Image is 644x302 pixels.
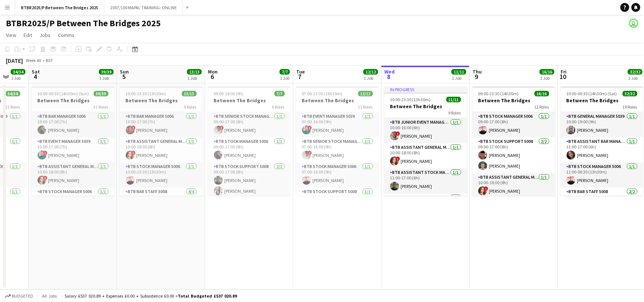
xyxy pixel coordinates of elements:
span: 13/13 [187,69,202,75]
span: Edit [24,32,32,38]
span: ! [131,151,136,155]
span: 9 [471,72,482,81]
span: 11/11 [451,69,466,75]
a: Edit [21,30,35,40]
button: Budgeted [4,292,34,300]
div: [DATE] [6,57,23,64]
span: 16/16 [540,69,554,75]
span: 34/34 [11,69,25,75]
span: Sat [32,68,40,75]
span: All jobs [41,293,58,299]
app-card-role: BTB Junior Event Manager 50391/110:00-16:00 (6h)![PERSON_NAME] [384,118,467,143]
span: 10:00-00:30 (14h30m) (Sat) [567,91,617,96]
app-job-card: 09:00-18:00 (9h)7/7Between The Bridges6 RolesBTB Senior Stock Manager 50061/109:00-17:00 (8h)![PE... [208,86,291,196]
span: Wed [384,68,395,75]
app-card-role: BTB Assistant General Manager 50061/110:00-18:00 (8h)![PERSON_NAME] [384,143,467,168]
app-card-role: BTB Assistant Stock Manager 50061/111:00-17:00 (6h)[PERSON_NAME] [384,168,467,193]
div: BST [46,58,53,63]
app-job-card: 09:00-23:30 (14h30m)16/16Between The Bridges12 RolesBTB Stock Manager 50061/109:00-17:00 (8h)[PER... [472,86,555,196]
h3: Between The Bridges [296,97,379,104]
h3: Between The Bridges [120,97,202,104]
div: 1 Job [99,75,113,81]
span: 10 [560,72,567,81]
span: 10:00-23:30 (13h30m) [126,91,166,96]
span: 11 Roles [358,104,373,110]
app-card-role: BTB Assistant Bar Manager 50061/111:00-17:00 (6h)[PERSON_NAME] [561,137,643,162]
span: 23 Roles [6,104,20,110]
app-card-role: BTB Bar Manager 50061/110:00-17:00 (7h)![PERSON_NAME] [120,112,202,137]
span: 39/39 [99,69,114,75]
span: 39/39 [94,91,108,96]
span: Sun [120,68,129,75]
app-card-role: BTB Event Manager 50391/107:00-16:00 (9h)![PERSON_NAME] [296,112,379,137]
span: 8 [383,72,395,81]
span: 9 Roles [449,110,461,116]
span: Thu [472,68,482,75]
span: 32/32 [628,69,643,75]
span: 12/12 [358,91,373,96]
app-card-role: BTB Assistant General Manager 50061/110:00-18:00 (8h)![PERSON_NAME] [472,173,555,198]
app-job-card: 10:00-00:30 (14h30m) (Sat)32/32Between The Bridges19 RolesBTB General Manager 50391/110:00-19:00 ... [561,86,643,196]
h3: Between The Bridges [472,97,555,104]
app-card-role: BTB Bar Staff 50084/410:30-17:30 (7h) [120,188,202,245]
button: BTBR2025/P Between The Bridges 2025 [15,0,104,15]
span: 19 Roles [623,104,637,110]
span: 34/34 [6,91,20,96]
app-job-card: 10:00-00:30 (14h30m) (Sun)39/39Between The Bridges31 RolesBTB Bar Manager 50061/110:00-17:00 (7h)... [32,86,114,196]
span: 6 [207,72,218,81]
span: 16/16 [534,91,549,96]
app-card-role: BTB Stock Manager 50061/109:00-17:00 (8h)[PERSON_NAME] [472,112,555,137]
span: 10:00-23:30 (13h30m) [390,97,431,102]
button: 2007/100 MAPAL TRAINING- ONLINE [104,0,183,15]
h3: Between The Bridges [384,103,467,110]
span: ! [308,151,312,155]
span: 07:00-23:30 (16h30m) [302,91,343,96]
span: 31 Roles [94,104,108,110]
span: Week 40 [24,58,43,63]
span: ! [396,131,400,136]
a: Comms [55,30,77,40]
div: 1 Job [187,75,201,81]
span: ! [484,186,488,191]
app-card-role: BTB Stock Manager 50061/111:00-00:30 (13h30m)[PERSON_NAME] [561,162,643,188]
span: 10:00-00:30 (14h30m) (Sun) [38,91,89,96]
span: 6 Roles [272,104,285,110]
app-job-card: 10:00-23:30 (13h30m)13/13Between The Bridges9 RolesBTB Bar Manager 50061/110:00-17:00 (7h)![PERSO... [120,86,202,196]
a: View [3,30,19,40]
app-card-role: BTB Bar Manager 50061/110:00-17:00 (7h)[PERSON_NAME] [32,112,114,137]
app-card-role: BTB Stock Manager 50061/109:00-17:00 (8h)[PERSON_NAME] [208,137,291,162]
div: 1 Job [364,75,378,81]
span: ! [396,157,400,161]
span: 7/7 [274,91,285,96]
h3: Between The Bridges [208,97,291,104]
app-card-role: BTB Assistant General Manager 50061/110:00-18:00 (8h)![PERSON_NAME] [32,162,114,188]
span: 09:00-23:30 (14h30m) [478,91,519,96]
app-card-role: BTB Senior Stock Manager 50061/107:00-16:00 (9h)![PERSON_NAME] [296,137,379,162]
span: 12/12 [363,69,378,75]
h3: Between The Bridges [561,97,643,104]
span: 5 [119,72,129,81]
app-user-avatar: Amy Cane [629,19,638,28]
div: In progress10:00-23:30 (13h30m)11/11Between The Bridges9 RolesBTB Junior Event Manager 50391/110:... [384,86,467,196]
a: Jobs [37,30,53,40]
span: Tue [296,68,305,75]
div: 1 Job [280,75,290,81]
span: 13/13 [182,91,197,96]
span: ! [43,151,48,155]
app-card-role: BTB Stock support 50081/107:00-16:00 (9h) [296,188,379,213]
div: 07:00-23:30 (16h30m)12/12Between The Bridges11 RolesBTB Event Manager 50391/107:00-16:00 (9h)![PE... [296,86,379,196]
app-card-role: BTB Stock support 50082/209:00-17:00 (8h)[PERSON_NAME][PERSON_NAME] [472,137,555,173]
div: 1 Job [11,75,25,81]
span: 4 [31,72,40,81]
app-card-role: BTB Stock Manager 50061/107:00-16:00 (9h)[PERSON_NAME] [296,162,379,188]
span: ! [308,126,312,130]
span: 12 Roles [534,104,549,110]
h3: Between The Bridges [32,97,114,104]
span: Budgeted [12,294,33,299]
span: Mon [208,68,218,75]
